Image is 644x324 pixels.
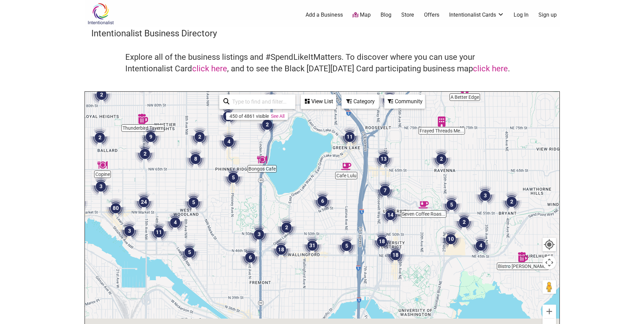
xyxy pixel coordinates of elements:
a: Add a Business [306,11,343,19]
div: Bistro Shirlee [518,252,528,262]
div: Type to search and filter [219,94,295,109]
div: 80 [106,198,126,218]
a: Map [352,11,371,19]
div: 18 [372,231,392,252]
a: Offers [424,11,439,19]
div: 8 [185,149,206,169]
div: 4 [219,131,239,152]
input: Type to find and filter... [229,95,291,108]
div: 2 [135,144,155,164]
div: 3 [119,221,140,241]
a: Intentionalist Cards [449,11,504,19]
a: click here [192,64,227,73]
div: Copine [97,160,108,170]
div: Thunderbird Tavern [138,114,148,124]
div: 5 [441,195,462,215]
h3: Intentionalist Business Directory [91,27,553,39]
div: 5 [336,236,357,256]
div: 450 of 4861 visible [229,113,269,119]
div: 31 [302,235,323,256]
button: Your Location [542,238,556,251]
div: 3 [91,176,111,197]
div: 11 [149,222,169,242]
div: 2 [431,149,452,169]
div: Cafe Lulu [341,161,351,172]
div: 3 [68,192,88,213]
div: 2 [90,127,110,148]
div: 3 [249,224,269,245]
div: 5 [179,242,200,263]
div: 9 [141,127,161,147]
div: 6 [380,89,400,110]
div: 2 [501,192,522,212]
div: 14 [380,205,401,225]
a: click here [473,64,508,73]
div: 2 [276,217,297,238]
div: 18 [385,245,406,265]
div: 15 [218,106,238,126]
div: 24 [134,192,154,212]
div: 4 [471,235,491,256]
div: 6 [312,191,333,211]
h4: Explore all of the business listings and #SpendLikeItMatters. To discover where you can use your ... [125,52,519,74]
div: Filter by category [342,94,379,109]
div: See a list of the visible businesses [301,94,336,109]
div: 2 [91,85,112,105]
div: 2 [257,114,277,135]
div: 11 [339,127,360,147]
div: Community [385,95,424,108]
button: Map camera controls [542,256,556,269]
div: 10 [441,229,461,249]
button: Drag Pegman onto the map to open Street View [542,280,556,294]
a: Store [401,11,414,19]
img: Intentionalist [85,3,117,25]
div: 5 [183,192,204,213]
a: See All [271,113,284,119]
div: Seven Coffee Roasters Market & Cafe [419,200,429,210]
div: 6 [240,247,260,268]
div: Filter by Community [384,94,425,109]
div: Category [342,95,378,108]
button: Zoom in [542,305,556,318]
div: 4 [165,212,185,233]
div: 7 [375,180,395,201]
div: Frayed Threads Mending [437,116,447,127]
div: 18 [271,239,291,260]
div: 13 [373,149,394,169]
a: Blog [381,11,391,19]
div: 3 [475,185,495,206]
a: Log In [514,11,529,19]
div: 2 [454,212,474,232]
a: Sign up [538,11,557,19]
div: View List [301,95,335,108]
div: Bongos Cafe [257,155,267,165]
div: 2 [189,127,210,147]
div: 5 [223,167,243,188]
